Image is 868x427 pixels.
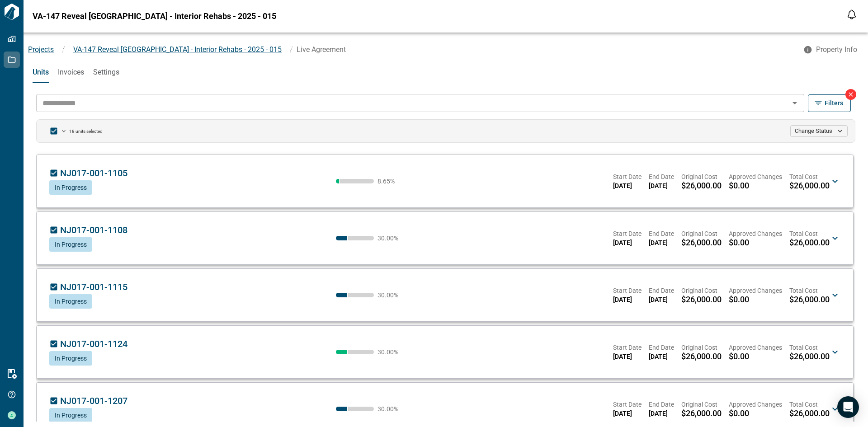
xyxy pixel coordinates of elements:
[377,235,405,241] span: 30.00 %
[46,162,844,200] div: NJ017-001-1105In Progress8.65%Start Date[DATE]End Date[DATE]Original Cost$26,000.00Approved Chang...
[613,229,642,238] span: Start Date
[789,286,830,295] span: Total Cost
[613,409,642,418] span: [DATE]
[681,181,722,190] span: $26,000.00
[377,178,405,184] span: 8.65 %
[46,276,844,314] div: NJ017-001-1115In Progress30.00%Start Date[DATE]End Date[DATE]Original Cost$26,000.00Approved Chan...
[729,295,749,304] span: $0.00
[24,61,868,83] div: base tabs
[649,295,674,304] span: [DATE]
[798,42,864,58] button: Property Info
[60,338,127,349] span: NJ017-001-1124
[613,352,642,361] span: [DATE]
[60,225,127,235] span: NJ017-001-1108
[789,400,830,409] span: Total Cost
[613,181,642,190] span: [DATE]
[837,396,859,418] div: Open Intercom Messenger
[789,409,830,418] span: $26,000.00
[69,128,103,134] p: 18 units selected
[613,400,642,409] span: Start Date
[377,292,405,298] span: 30.00 %
[729,172,782,181] span: Approved Changes
[729,409,749,418] span: $0.00
[58,68,84,77] span: Invoices
[729,286,782,295] span: Approved Changes
[681,400,722,409] span: Original Cost
[681,295,722,304] span: $26,000.00
[60,282,127,292] span: NJ017-001-1115
[93,68,119,77] span: Settings
[789,352,830,361] span: $26,000.00
[613,286,642,295] span: Start Date
[681,229,722,238] span: Original Cost
[28,45,54,54] a: Projects
[613,295,642,304] span: [DATE]
[55,241,87,248] span: In Progress
[60,395,127,406] span: NJ017-001-1207
[377,406,405,412] span: 30.00 %
[55,298,87,305] span: In Progress
[55,184,87,191] span: In Progress
[649,238,674,247] span: [DATE]
[681,172,722,181] span: Original Cost
[649,286,674,295] span: End Date
[649,409,674,418] span: [DATE]
[729,238,749,247] span: $0.00
[844,7,859,22] button: Open notification feed
[729,343,782,352] span: Approved Changes
[789,295,830,304] span: $26,000.00
[788,97,801,109] button: Open
[790,125,848,137] button: Change Status
[649,181,674,190] span: [DATE]
[729,229,782,238] span: Approved Changes
[649,229,674,238] span: End Date
[649,352,674,361] span: [DATE]
[33,12,276,21] span: VA-147 Reveal [GEOGRAPHIC_DATA] - Interior Rehabs - 2025 - 015
[55,412,87,419] span: In Progress
[649,343,674,352] span: End Date
[24,44,798,55] nav: breadcrumb
[613,238,642,247] span: [DATE]
[60,168,127,178] span: NJ017-001-1105
[55,355,87,362] span: In Progress
[808,94,851,112] button: Filters
[816,45,857,54] span: Property Info
[789,172,830,181] span: Total Cost
[789,229,830,238] span: Total Cost
[649,172,674,181] span: End Date
[681,286,722,295] span: Original Cost
[729,352,749,361] span: $0.00
[46,219,844,257] div: NJ017-001-1108In Progress30.00%Start Date[DATE]End Date[DATE]Original Cost$26,000.00Approved Chan...
[825,99,843,108] span: Filters
[681,409,722,418] span: $26,000.00
[681,238,722,247] span: $26,000.00
[729,400,782,409] span: Approved Changes
[729,181,749,190] span: $0.00
[377,349,405,355] span: 30.00 %
[297,45,346,54] span: Live Agreement
[33,68,49,77] span: Units
[789,238,830,247] span: $26,000.00
[73,45,282,54] span: VA-147 Reveal [GEOGRAPHIC_DATA] - Interior Rehabs - 2025 - 015
[613,172,642,181] span: Start Date
[681,343,722,352] span: Original Cost
[649,400,674,409] span: End Date
[789,181,830,190] span: $26,000.00
[789,343,830,352] span: Total Cost
[46,333,844,371] div: NJ017-001-1124In Progress30.00%Start Date[DATE]End Date[DATE]Original Cost$26,000.00Approved Chan...
[613,343,642,352] span: Start Date
[681,352,722,361] span: $26,000.00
